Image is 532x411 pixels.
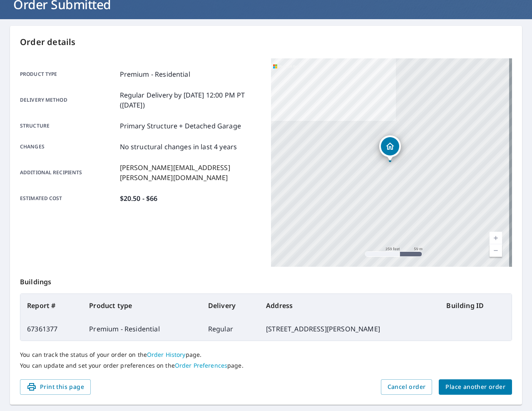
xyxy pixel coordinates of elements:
[20,362,512,369] p: You can update and set your order preferences on the page.
[175,361,227,369] a: Order Preferences
[20,294,82,317] th: Report #
[20,142,117,152] p: Changes
[120,69,190,79] p: Premium - Residential
[20,379,91,395] button: Print this page
[440,294,512,317] th: Building ID
[379,135,401,161] div: Dropped pin, building 1, Residential property, 737 Middlebrook Rd Staunton, VA 24401
[381,379,433,395] button: Cancel order
[20,351,512,358] p: You can track the status of your order on the page.
[20,317,82,341] td: 67361377
[82,317,201,341] td: Premium - Residential
[20,36,512,48] p: Order details
[445,382,505,392] span: Place another order
[388,382,426,392] span: Cancel order
[120,193,158,203] p: $20.50 - $66
[20,267,512,293] p: Buildings
[120,142,237,152] p: No structural changes in last 4 years
[20,69,117,79] p: Product type
[201,317,259,341] td: Regular
[120,90,261,110] p: Regular Delivery by [DATE] 12:00 PM PT ([DATE])
[27,382,84,392] span: Print this page
[490,244,502,257] a: Current Level 17, Zoom Out
[259,317,440,341] td: [STREET_ADDRESS][PERSON_NAME]
[120,163,261,183] p: [PERSON_NAME][EMAIL_ADDRESS][PERSON_NAME][DOMAIN_NAME]
[439,379,512,395] button: Place another order
[147,351,186,358] a: Order History
[201,294,259,317] th: Delivery
[82,294,201,317] th: Product type
[20,163,117,183] p: Additional recipients
[490,232,502,244] a: Current Level 17, Zoom In
[20,121,117,131] p: Structure
[20,90,117,110] p: Delivery method
[120,121,241,131] p: Primary Structure + Detached Garage
[259,294,440,317] th: Address
[20,193,117,203] p: Estimated cost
